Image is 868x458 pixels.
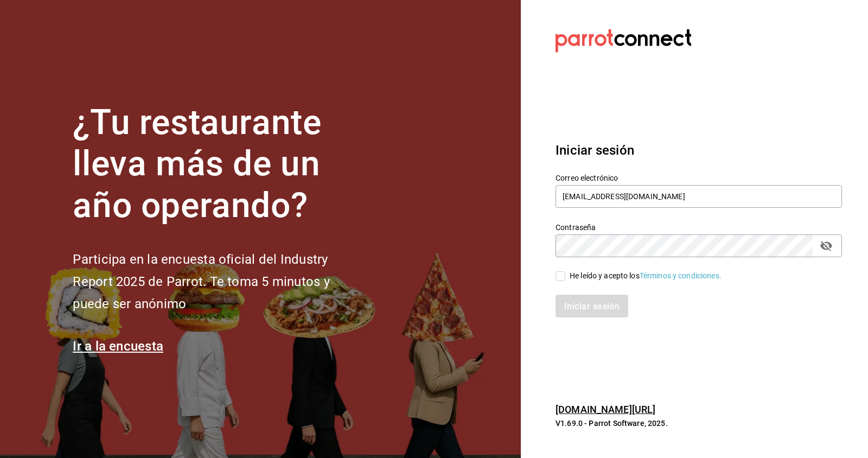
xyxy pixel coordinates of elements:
font: V1.69.0 - Parrot Software, 2025. [556,419,668,428]
button: campo de contraseña [817,237,835,255]
font: Contraseña [556,222,596,231]
input: Ingresa tu correo electrónico [556,185,842,208]
a: [DOMAIN_NAME][URL] [556,404,655,415]
font: Participa en la encuesta oficial del Industry Report 2025 de Parrot. Te toma 5 minutos y puede se... [73,252,329,311]
a: Términos y condiciones. [640,271,722,280]
a: Ir a la encuesta [73,339,163,354]
font: ¿Tu restaurante lleva más de un año operando? [73,102,321,226]
font: Iniciar sesión [556,143,634,158]
font: He leído y acepto los [570,271,640,280]
font: Correo electrónico [556,173,618,182]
